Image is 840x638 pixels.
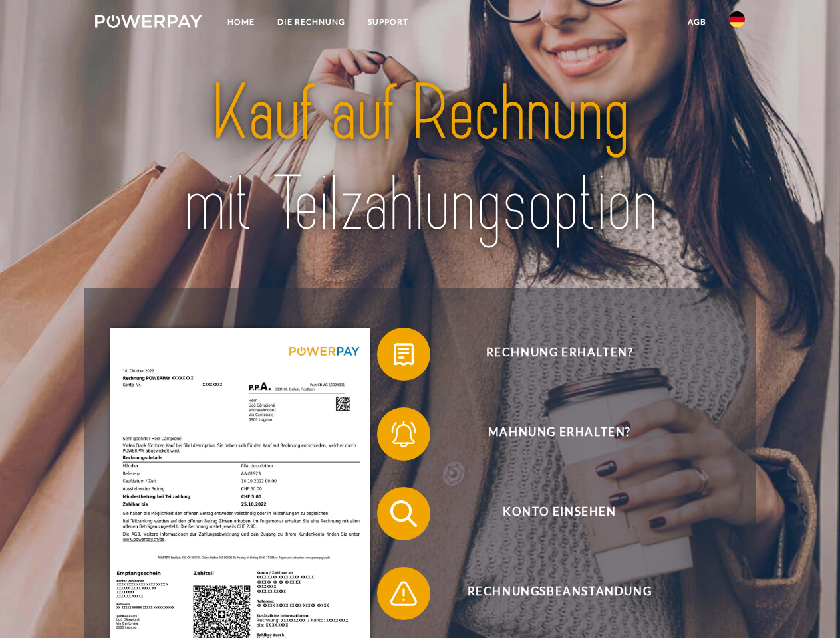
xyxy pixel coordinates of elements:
button: Rechnung erhalten? [377,328,723,381]
span: Rechnung erhalten? [396,328,722,381]
span: Rechnungsbeanstandung [396,567,722,620]
img: de [729,11,745,27]
img: qb_bell.svg [387,417,420,451]
a: Home [216,10,266,34]
a: agb [676,10,718,34]
img: qb_warning.svg [387,577,420,610]
button: Mahnung erhalten? [377,407,723,461]
a: DIE RECHNUNG [266,10,356,34]
img: title-powerpay_de.svg [127,64,713,255]
img: logo-powerpay-white.svg [95,15,202,28]
img: qb_search.svg [387,497,420,530]
a: SUPPORT [356,10,420,34]
button: Konto einsehen [377,487,723,540]
span: Mahnung erhalten? [396,407,722,461]
button: Rechnungsbeanstandung [377,567,723,620]
img: qb_bill.svg [387,338,420,371]
span: Konto einsehen [396,487,722,540]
